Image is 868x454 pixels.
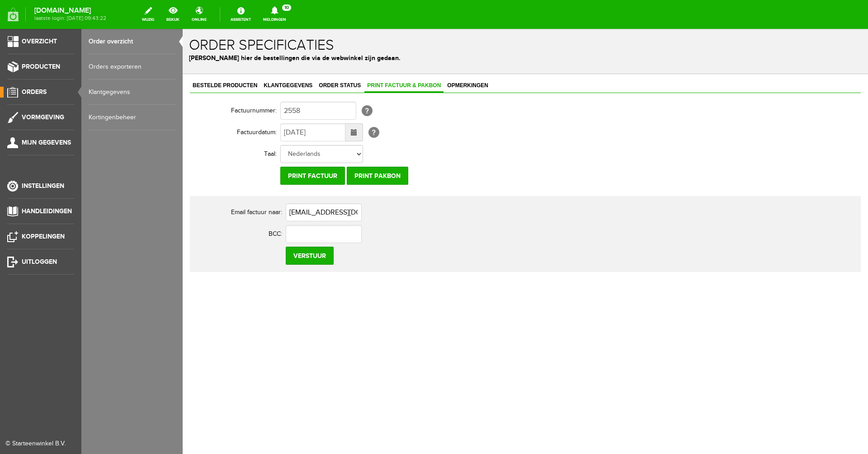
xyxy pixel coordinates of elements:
[22,37,57,45] span: Overzicht
[7,114,98,136] th: Taal:
[7,93,98,114] th: Factuurdatum:
[282,5,291,11] span: 10
[133,51,181,64] a: Order status
[161,5,185,24] a: bekijk
[89,105,175,130] a: Kortingenbeheer
[34,16,106,21] span: laatste login: [DATE] 09:43:22
[22,258,57,266] span: Uitloggen
[22,113,64,121] span: Vormgeving
[22,207,72,215] span: Handleidingen
[137,5,160,24] a: wijzig
[22,182,64,190] span: Instellingen
[22,88,47,96] span: Orders
[7,51,77,64] a: Bestelde producten
[7,71,98,93] th: Factuurnummer:
[34,8,106,13] strong: [DOMAIN_NAME]
[186,98,197,109] span: [?]
[22,63,60,70] span: Producten
[179,76,190,87] span: [?]
[78,53,132,60] span: Klantgegevens
[13,173,103,194] th: Email factuur naar:
[98,138,162,156] input: Print factuur
[262,53,308,60] span: Opmerkingen
[103,218,151,236] input: Verstuur
[89,80,175,105] a: Klantgegevens
[258,5,292,24] a: Meldingen10
[5,439,69,449] div: © Starteenwinkel B.V.
[6,24,679,34] p: [PERSON_NAME] hier de bestellingen die via de webwinkel zijn gedaan.
[6,9,679,24] h1: Order specificaties
[133,53,181,60] span: Order status
[22,233,65,240] span: Koppelingen
[13,194,103,216] th: BCC:
[78,51,132,64] a: Klantgegevens
[89,29,175,54] a: Order overzicht
[186,5,212,24] a: online
[182,53,261,60] span: Print factuur & pakbon
[262,51,308,64] a: Opmerkingen
[98,94,163,112] input: Datum tot...
[225,5,256,24] a: Assistent
[7,53,77,60] span: Bestelde producten
[182,51,261,64] a: Print factuur & pakbon
[89,54,175,80] a: Orders exporteren
[164,138,226,156] input: Print pakbon
[22,139,71,146] span: Mijn gegevens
